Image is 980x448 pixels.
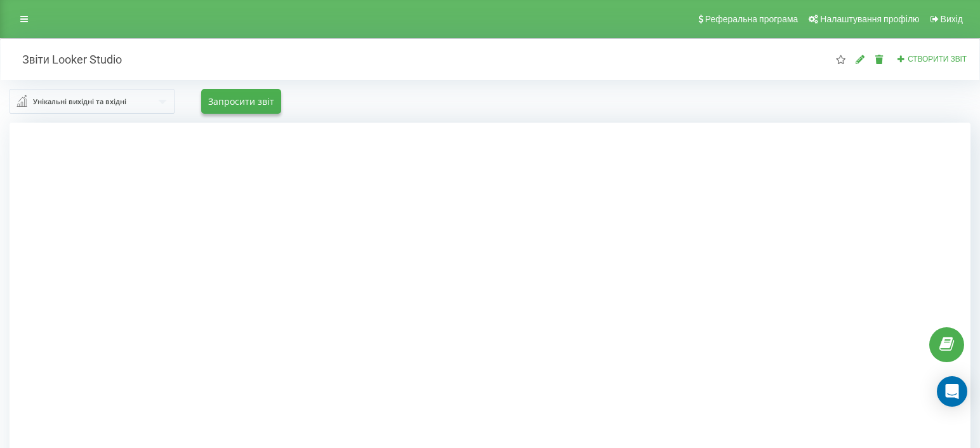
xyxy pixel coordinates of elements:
[33,95,126,109] div: Унікальні вихідні та вхідні
[10,52,122,67] h2: Звіти Looker Studio
[835,55,846,64] i: Цей звіт буде завантажений першим при відкритті "Звіти Looker Studio". Ви можете призначити будь-...
[705,14,798,24] span: Реферальна програма
[908,55,967,64] span: Створити звіт
[855,55,866,64] i: Редагувати звіт
[201,89,281,114] button: Запросити звіт
[937,376,967,407] div: Open Intercom Messenger
[820,14,919,24] span: Налаштування профілю
[897,55,906,62] i: Створити звіт
[941,14,963,24] span: Вихід
[893,54,970,65] button: Створити звіт
[874,55,885,64] i: Видалити звіт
